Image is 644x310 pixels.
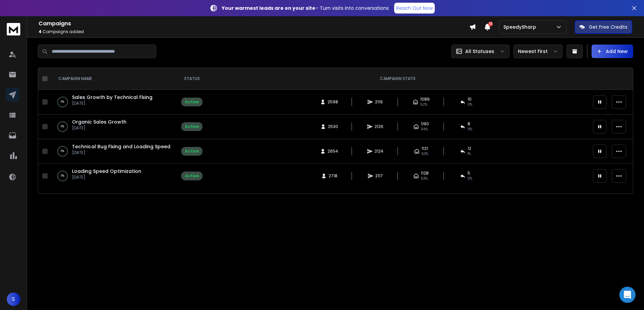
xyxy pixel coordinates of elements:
[329,173,337,179] span: 2718
[72,143,170,150] a: Technical Bug Fixing and Loading Speed
[375,173,383,179] span: 2117
[421,127,428,132] span: 56 %
[468,121,470,127] span: 8
[420,97,430,102] span: 1089
[592,45,633,58] button: Add New
[468,102,472,107] span: 0 %
[375,124,383,129] span: 2126
[185,149,199,154] div: Active
[420,102,427,107] span: 52 %
[50,68,177,90] th: CAMPAIGN NAME
[375,149,383,154] span: 2124
[328,124,338,129] span: 2530
[39,29,469,34] p: Campaigns added
[50,90,177,114] td: 0%Sales Growth by Technical Fixing[DATE]
[421,121,429,127] span: 1190
[61,99,64,105] p: 0 %
[50,164,177,188] td: 0%Loading Speed Optimization[DATE]
[589,24,627,30] p: Get Free Credits
[503,24,539,30] p: SpeedySharp
[375,99,383,105] span: 2119
[468,127,472,132] span: 0 %
[514,45,563,58] button: Newest First
[72,150,170,155] p: [DATE]
[72,125,126,131] p: [DATE]
[61,123,64,130] p: 0 %
[7,292,20,306] button: S
[222,5,315,11] strong: Your warmest leads are on your site
[72,119,126,125] a: Organic Sales Growth
[422,146,428,151] span: 1121
[72,168,141,175] a: Loading Speed Optimization
[619,287,636,303] div: Open Intercom Messenger
[7,23,20,35] img: logo
[207,68,589,90] th: CAMPAIGN STATS
[396,5,433,11] p: Reach Out Now
[328,149,338,154] span: 2654
[185,124,199,129] div: Active
[72,101,152,106] p: [DATE]
[422,151,428,157] span: 53 %
[468,171,470,176] span: 5
[468,151,471,157] span: 1 %
[61,173,64,179] p: 0 %
[50,114,177,139] td: 0%Organic Sales Growth[DATE]
[465,48,494,55] p: All Statuses
[185,99,199,105] div: Active
[488,22,493,26] span: 12
[468,146,471,151] span: 12
[72,175,141,180] p: [DATE]
[328,99,338,105] span: 2598
[39,20,469,28] h1: Campaigns
[177,68,207,90] th: STATUS
[222,5,389,11] p: – Turn visits into conversations
[468,97,472,102] span: 10
[185,173,199,179] div: Active
[61,148,64,155] p: 0 %
[72,94,152,101] a: Sales Growth by Technical Fixing
[50,139,177,164] td: 0%Technical Bug Fixing and Loading Speed[DATE]
[575,20,632,34] button: Get Free Credits
[39,29,42,34] span: 4
[394,3,435,14] a: Reach Out Now
[468,176,472,181] span: 0 %
[421,176,428,181] span: 53 %
[421,171,429,176] span: 1128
